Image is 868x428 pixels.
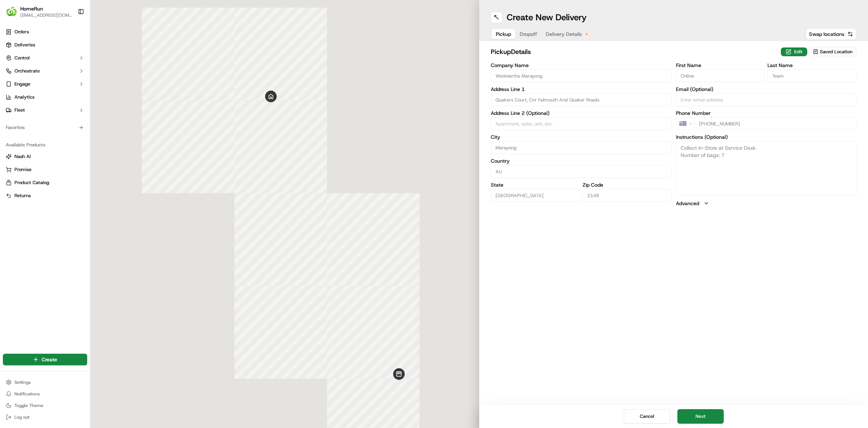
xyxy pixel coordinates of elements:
span: Orchestrate [14,68,40,74]
input: Enter zip code [583,189,672,202]
a: Analytics [3,91,87,103]
div: Favorites [3,122,87,133]
span: Swap locations [809,30,844,38]
a: Orders [3,26,87,38]
input: Enter first name [676,69,765,82]
label: Instructions (Optional) [676,134,857,140]
span: Dropoff [520,30,537,38]
button: Fleet [3,104,87,116]
span: Analytics [14,94,34,100]
button: Orchestrate [3,65,87,77]
label: Zip Code [583,182,672,187]
button: Nash AI [3,151,87,162]
button: Promise [3,164,87,175]
label: Advanced [676,200,699,207]
button: HomeRunHomeRun[EMAIL_ADDRESS][DOMAIN_NAME] [3,3,75,20]
a: Deliveries [3,39,87,51]
input: Enter address [491,93,672,106]
span: Log out [14,414,29,420]
button: [EMAIL_ADDRESS][DOMAIN_NAME] [20,12,72,18]
button: Returns [3,190,87,201]
a: Nash AI [6,153,84,160]
button: Settings [3,377,87,387]
label: Country [491,158,672,163]
span: Nash AI [14,153,31,160]
button: Edit [781,47,807,56]
input: Enter company name [491,69,672,82]
button: Advanced [676,200,857,207]
button: Swap locations [806,28,856,40]
button: Product Catalog [3,177,87,188]
a: Promise [6,166,84,173]
span: Create [42,356,57,363]
label: Address Line 1 [491,87,672,92]
span: Orders [14,29,29,35]
label: Company Name [491,63,672,68]
button: Notifications [3,389,87,399]
span: Pickup [496,30,511,38]
button: Toggle Theme [3,400,87,411]
button: Create [3,354,87,365]
a: Returns [6,192,84,199]
a: Product Catalog [6,179,84,186]
button: HomeRun [20,5,43,12]
button: Control [3,52,87,64]
input: Enter last name [767,69,856,82]
input: Enter phone number [694,117,857,130]
span: Toggle Theme [14,403,43,408]
label: Email (Optional) [676,87,857,92]
button: Saved Location [809,47,856,57]
span: Promise [14,166,31,173]
span: Deliveries [14,42,35,48]
textarea: Collect In-Store at Service Desk. Number of bags: 7 [676,141,857,195]
label: Last Name [767,63,856,68]
input: Enter email address [676,93,857,106]
h2: pickup Details [491,47,776,57]
input: Enter state [491,189,580,202]
span: Notifications [14,391,40,397]
input: Enter country [491,165,672,178]
label: State [491,182,580,187]
span: Settings [14,379,31,385]
label: Address Line 2 (Optional) [491,111,672,116]
img: HomeRun [6,6,17,17]
span: Control [14,55,30,61]
h1: Create New Delivery [507,12,587,23]
label: First Name [676,63,765,68]
input: Enter city [491,141,672,154]
span: Delivery Details [546,30,582,38]
button: Next [677,409,724,424]
div: Available Products [3,139,87,151]
button: Cancel [624,409,670,424]
span: Product Catalog [14,179,49,186]
span: Engage [14,81,30,87]
span: Returns [14,192,31,199]
button: Log out [3,412,87,422]
button: Engage [3,78,87,90]
span: Fleet [14,107,25,113]
label: Phone Number [676,111,857,116]
span: Saved Location [820,49,852,55]
input: Apartment, suite, unit, etc. [491,117,672,130]
label: City [491,134,672,140]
